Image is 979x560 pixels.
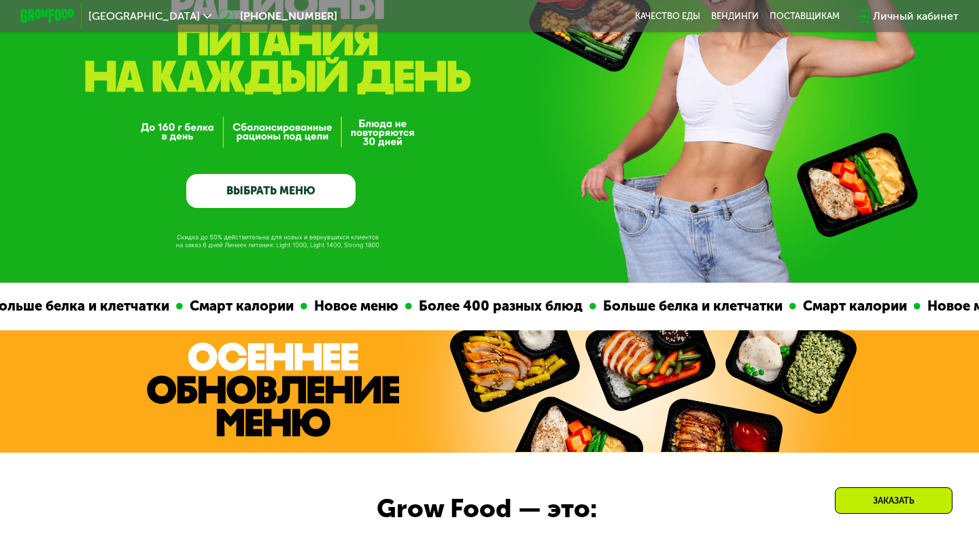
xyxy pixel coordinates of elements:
div: Личный кабинет [873,8,959,24]
span: [GEOGRAPHIC_DATA] [88,11,200,22]
div: Смарт калории [168,296,286,317]
div: Смарт калории [781,296,899,317]
div: Заказать [835,487,952,514]
div: Больше белка и клетчатки [581,296,774,317]
div: Более 400 разных блюд [397,296,574,317]
a: ВЫБРАТЬ МЕНЮ [186,174,356,208]
div: поставщикам [770,11,840,22]
a: [PHONE_NUMBER] [218,8,337,24]
a: Вендинги [711,11,759,22]
a: Качество еды [635,11,700,22]
div: Новое меню [292,296,390,317]
div: Grow Food — это: [377,489,636,529]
